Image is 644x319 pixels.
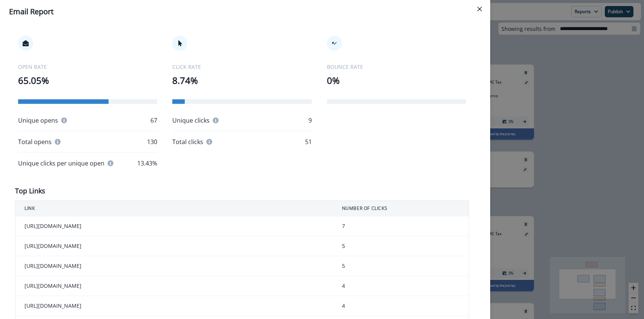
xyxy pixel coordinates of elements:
p: BOUNCE RATE [327,63,466,71]
td: [URL][DOMAIN_NAME] [15,216,333,236]
p: 130 [147,137,157,146]
td: [URL][DOMAIN_NAME] [15,236,333,256]
th: NUMBER OF CLICKS [333,201,469,216]
p: 0% [327,74,466,87]
p: Total opens [18,137,52,146]
td: [URL][DOMAIN_NAME] [15,296,333,316]
th: LINK [15,201,333,216]
p: 67 [150,116,157,125]
p: 8.74% [172,74,311,87]
td: [URL][DOMAIN_NAME] [15,256,333,276]
td: 7 [333,216,469,236]
td: 4 [333,276,469,296]
p: Total clicks [172,137,203,146]
p: 65.05% [18,74,157,87]
p: OPEN RATE [18,63,157,71]
td: 4 [333,296,469,316]
p: CLICK RATE [172,63,311,71]
p: 9 [308,116,312,125]
td: [URL][DOMAIN_NAME] [15,276,333,296]
p: Unique opens [18,116,58,125]
p: 13.43% [137,159,157,168]
td: 5 [333,256,469,276]
p: Unique clicks per unique open [18,159,104,168]
p: Top Links [15,186,45,196]
button: Close [474,3,486,15]
p: Unique clicks [172,116,210,125]
p: 51 [305,137,312,146]
div: Email Report [9,6,481,17]
td: 5 [333,236,469,256]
